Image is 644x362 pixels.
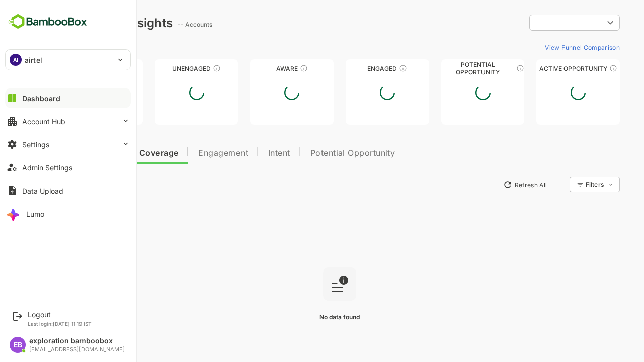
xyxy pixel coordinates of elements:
[5,180,131,201] button: Data Upload
[142,21,180,28] ag: -- Accounts
[275,149,360,157] span: Potential Opportunity
[5,204,131,224] button: Lumo
[24,65,108,72] div: Unreached
[178,64,186,72] div: These accounts have not shown enough engagement and need nurturing
[310,65,394,72] div: Engaged
[25,55,42,65] p: airtel
[29,346,125,353] div: [EMAIL_ADDRESS][DOMAIN_NAME]
[22,94,60,103] div: Dashboard
[10,337,26,353] div: EB
[364,64,372,72] div: These accounts are warm, further nurturing would qualify them to MQAs
[34,149,143,157] span: Data Quality and Coverage
[549,175,585,194] div: Filters
[574,64,582,72] div: These accounts have open opportunities which might be at any of the Sales Stages
[24,175,98,194] button: New Insights
[22,187,63,195] div: Data Upload
[494,14,585,32] div: ​
[5,12,90,31] img: BambooboxFullLogoMark.5f36c76dfaba33ec1ec1367b70bb1252.svg
[24,16,137,30] div: Dashboard Insights
[6,50,130,70] div: AIairtel
[5,111,131,131] button: Account Hub
[10,54,22,66] div: AI
[5,157,131,177] button: Admin Settings
[120,65,203,72] div: Unengaged
[5,134,131,154] button: Settings
[26,210,44,218] div: Lumo
[163,149,213,157] span: Engagement
[550,180,569,188] div: Filters
[265,64,273,72] div: These accounts have just entered the buying cycle and need further nurturing
[28,310,92,319] div: Logout
[284,313,325,321] span: No data found
[29,337,125,345] div: exploration bamboobox
[463,176,516,193] button: Refresh All
[481,64,489,72] div: These accounts are MQAs and can be passed on to Inside Sales
[233,149,255,157] span: Intent
[28,321,92,327] p: Last login: [DATE] 11:19 IST
[5,88,131,108] button: Dashboard
[22,140,49,149] div: Settings
[22,163,72,172] div: Admin Settings
[406,65,490,72] div: Potential Opportunity
[82,64,90,72] div: These accounts have not been engaged with for a defined time period
[501,65,585,72] div: Active Opportunity
[215,65,298,72] div: Aware
[22,117,65,126] div: Account Hub
[506,39,585,55] button: View Funnel Comparison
